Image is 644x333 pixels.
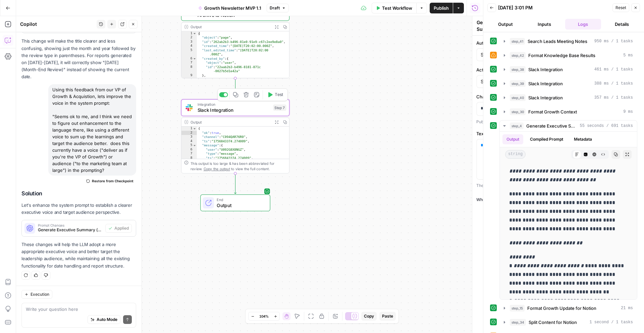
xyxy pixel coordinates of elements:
p: Let's enhance the system prompt to establish a clearer executive voice and target audience perspe... [21,202,136,216]
span: Toggle code folding, rows 1 through 13 [193,127,196,131]
button: 461 ms / 1 tasks [500,64,637,75]
span: Growth Newsletter MVP 1.1 [204,5,261,11]
span: Draft [270,5,280,11]
div: 6 [181,57,197,61]
span: 21 ms [621,305,633,311]
div: 3 [181,135,197,139]
label: Text [476,130,602,137]
span: Slack Integration [528,80,563,87]
span: 1 second / 1 tasks [589,319,633,325]
span: step_38 [510,66,526,73]
div: Copilot [20,21,95,28]
div: 7 [181,152,197,156]
div: 6 [181,148,197,152]
span: 950 ms / 1 tasks [594,38,633,44]
div: Using this feedback from our VP of Growth & Acquistion, lets improve the voice in the system prom... [48,84,136,176]
span: step_15 [510,305,525,312]
label: Action [476,66,602,73]
button: Reset [612,3,629,12]
p: This change will make the title clearer and less confusing, showing just the month and year follo... [21,38,136,80]
div: 10 [181,78,197,82]
span: 461 ms / 1 tasks [594,66,633,73]
span: Applied [114,225,129,231]
span: Toggle code folding, rows 1 through 50 [193,31,196,36]
button: Logs [565,19,601,30]
button: 357 ms / 1 tasks [500,92,637,103]
div: Output [191,119,270,125]
button: Test [264,90,286,99]
button: Metadata [570,134,596,144]
div: 8 [181,156,197,160]
div: Output [191,24,270,30]
span: step_39 [510,80,526,87]
div: 9 [181,74,197,78]
p: The formatted text of the message to be published [476,182,602,189]
span: step_42 [510,52,526,59]
button: 1 second / 1 tasks [500,317,637,328]
span: Test Workflow [382,5,412,11]
div: 55 seconds / 691 tasks [500,132,637,299]
span: step_30 [510,108,526,115]
button: Output [502,134,523,144]
span: step_4 [510,123,524,129]
div: 1 [181,127,197,131]
span: Slack Integration [528,94,563,101]
button: 950 ms / 1 tasks [500,36,637,47]
span: 388 ms / 1 tasks [594,81,633,87]
span: 5 ms [623,52,633,58]
span: Toggle code folding, rows 5 through 12 [193,143,196,148]
span: Slack Integration [198,107,270,114]
span: Test [275,92,283,98]
span: 357 ms / 1 tasks [594,95,633,101]
span: 55 seconds / 691 tasks [580,123,633,129]
span: Archive to Notion [198,11,268,18]
div: IntegrationSlack IntegrationStep 7TestOutput{ "ok":true, "channel":"C094QAR76R0", "ts":"175684337... [181,99,289,174]
span: Split Content for Notion [529,319,577,326]
div: 8 [181,65,197,74]
div: 2 [181,131,197,135]
button: 388 ms / 1 tasks [500,78,637,89]
button: 21 ms [500,303,637,314]
span: 104% [259,314,269,319]
div: 4 [181,139,197,144]
button: Output [487,19,524,30]
textarea: Generate Executive Summary [477,19,538,33]
span: string [505,150,526,159]
span: Toggle code folding, rows 6 through 9 [193,57,196,61]
span: Execution [31,291,49,297]
button: Applied [105,224,132,233]
div: Archive to NotionOutput{ "object":"page", "id":"262ab2b3-b496-81e0-91e9-c67c2ee9e8a0", "created_t... [181,4,289,78]
label: Authentication [476,40,602,46]
span: When the step fails: [476,197,521,203]
span: Format Growth Context [528,108,577,115]
div: 3 [181,40,197,44]
span: Prompt Changes [38,224,103,227]
span: Restore from Checkpoint [92,178,133,184]
span: Format Knowledge Base Results [528,52,595,59]
img: Slack-mark-RGB.png [185,104,193,111]
span: Toggle code folding, rows 10 through 13 [193,78,196,82]
div: This output is too large & has been abbreviated for review. to view the full content. [191,160,286,172]
g: Edge from step_7 to end [234,174,236,194]
span: Reset [615,5,626,11]
button: Publish [430,3,453,13]
span: Search Leads Meeting Notes [528,38,587,45]
button: Compiled Prompt [526,134,567,144]
span: Integration [198,102,270,107]
button: Test Workflow [372,3,416,13]
span: Auto Mode [97,317,117,323]
div: 5 [181,143,197,148]
div: Step 7 [273,104,286,111]
button: Inputs [526,19,562,30]
button: Growth Newsletter MVP 1.1 [194,3,265,13]
span: step_34 [510,319,526,326]
div: EndOutput [181,194,289,211]
label: Channel [476,93,602,100]
p: Public or private channel to send message to [476,118,602,125]
span: Publish [434,5,449,11]
span: step_41 [510,38,525,45]
span: 9 ms [623,109,633,115]
button: 5 ms [500,50,637,61]
button: Auto Mode [88,315,120,324]
div: 1 [181,31,197,36]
